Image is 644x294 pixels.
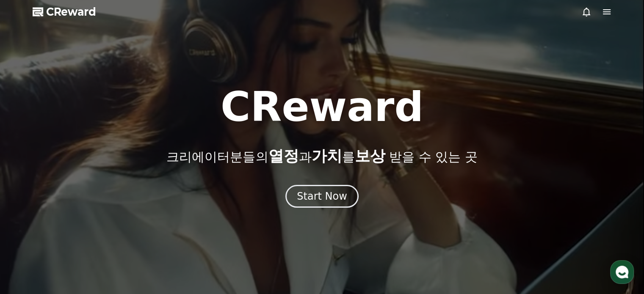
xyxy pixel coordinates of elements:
a: 설정 [109,224,163,245]
button: Start Now [285,185,359,208]
a: CReward [33,5,96,19]
h1: CReward [221,87,423,127]
span: 홈 [27,236,32,243]
p: 크리에이터분들의 과 를 받을 수 있는 곳 [166,148,477,165]
div: Start Now [297,190,347,203]
span: 열정 [268,147,299,165]
a: Start Now [285,193,359,201]
span: 보상 [354,147,385,165]
span: CReward [46,5,96,19]
a: 홈 [3,224,56,245]
span: 대화 [77,237,88,244]
a: 대화 [56,224,109,245]
span: 가치 [311,147,342,165]
span: 설정 [131,236,141,243]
